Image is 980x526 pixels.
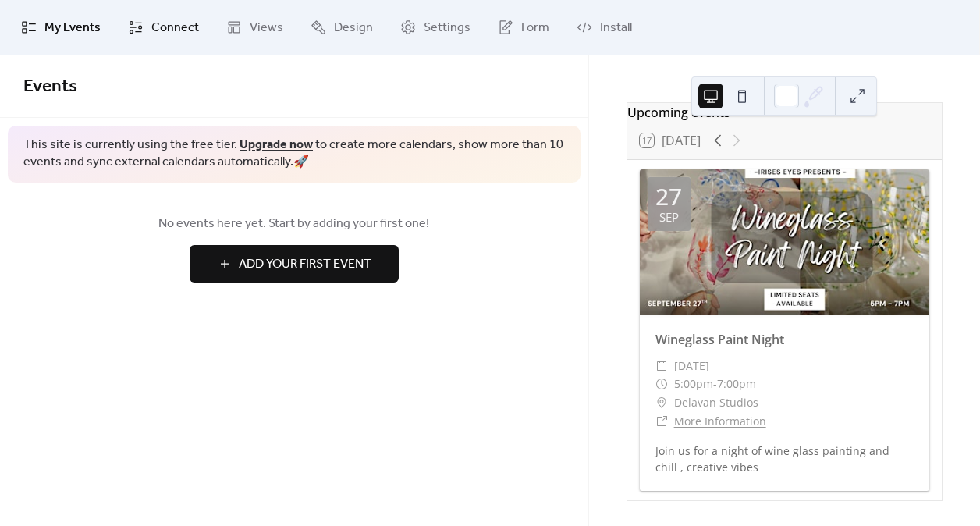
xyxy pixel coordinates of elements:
[334,19,373,37] span: Design
[116,6,211,48] a: Connect
[600,19,632,37] span: Install
[151,19,199,37] span: Connect
[23,69,77,104] span: Events
[717,375,756,393] span: 7:00pm
[674,357,709,375] span: [DATE]
[521,19,549,37] span: Form
[655,375,668,393] div: ​
[486,6,561,48] a: Form
[299,6,385,48] a: Design
[424,19,470,37] span: Settings
[23,137,565,172] span: This site is currently using the free tier. to create more calendars, show more than 10 events an...
[674,375,713,393] span: 5:00pm
[655,185,682,208] div: 27
[655,357,668,375] div: ​
[655,393,668,412] div: ​
[659,211,679,223] div: Sep
[250,19,283,37] span: Views
[674,414,766,428] a: More Information
[713,375,717,393] span: -
[655,331,784,348] a: Wineglass Paint Night
[215,6,295,48] a: Views
[9,6,112,48] a: My Events
[627,103,942,122] div: Upcoming events
[239,255,371,274] span: Add Your First Event
[240,133,313,157] a: Upgrade now
[23,215,565,233] span: No events here yet. Start by adding your first one!
[565,6,644,48] a: Install
[44,19,101,37] span: My Events
[655,412,668,431] div: ​
[389,6,482,48] a: Settings
[674,393,758,412] span: Delavan Studios
[23,245,565,283] a: Add Your First Event
[190,245,399,283] button: Add Your First Event
[640,442,929,475] div: Join us for a night of wine glass painting and chill , creative vibes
